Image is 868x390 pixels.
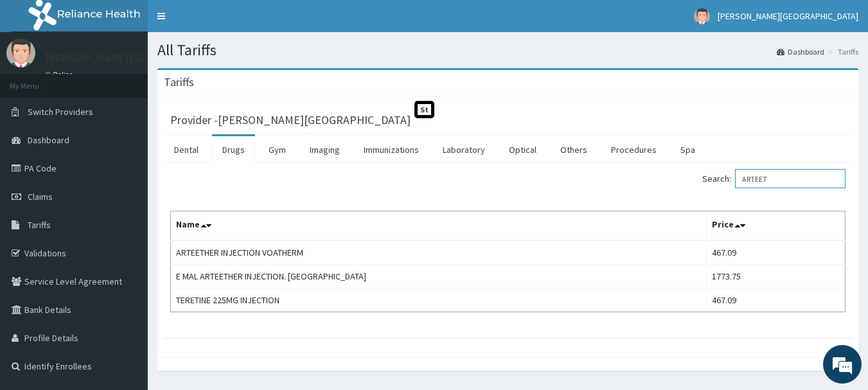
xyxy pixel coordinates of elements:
[6,256,245,301] textarea: Type your message and hit 'Enter'
[28,106,93,118] span: Switch Providers
[707,240,846,265] td: 467.09
[707,265,846,288] td: 1773.75
[826,46,858,57] li: Tariffs
[171,240,707,265] td: ARTEETHER INJECTION VOATHERM
[157,42,858,58] h1: All Tariffs
[718,10,858,22] span: [PERSON_NAME][GEOGRAPHIC_DATA]
[707,288,846,312] td: 467.09
[211,6,242,37] div: Minimize live chat window
[212,136,255,163] a: Drugs
[75,114,177,244] span: We're online!
[28,134,69,146] span: Dashboard
[499,136,547,163] a: Optical
[164,136,209,163] a: Dental
[777,46,824,57] a: Dashboard
[171,288,707,312] td: TERETINE 225MG INJECTION
[414,101,434,118] span: St
[45,70,76,79] a: Online
[735,169,846,188] input: Search:
[601,136,667,163] a: Procedures
[24,64,52,96] img: d_794563401_company_1708531726252_794563401
[550,136,598,163] a: Others
[299,136,350,163] a: Imaging
[670,136,705,163] a: Spa
[170,114,411,126] h3: Provider - [PERSON_NAME][GEOGRAPHIC_DATA]
[171,265,707,288] td: E MAL ARTEETHER INJECTION. [GEOGRAPHIC_DATA]
[45,52,235,64] p: [PERSON_NAME][GEOGRAPHIC_DATA]
[707,211,846,241] th: Price
[702,169,846,188] label: Search:
[694,8,710,24] img: User Image
[67,72,216,89] div: Chat with us now
[171,211,707,241] th: Name
[164,76,194,88] h3: Tariffs
[6,39,35,67] img: User Image
[432,136,495,163] a: Laboratory
[28,219,51,231] span: Tariffs
[258,136,296,163] a: Gym
[353,136,429,163] a: Immunizations
[28,191,53,202] span: Claims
